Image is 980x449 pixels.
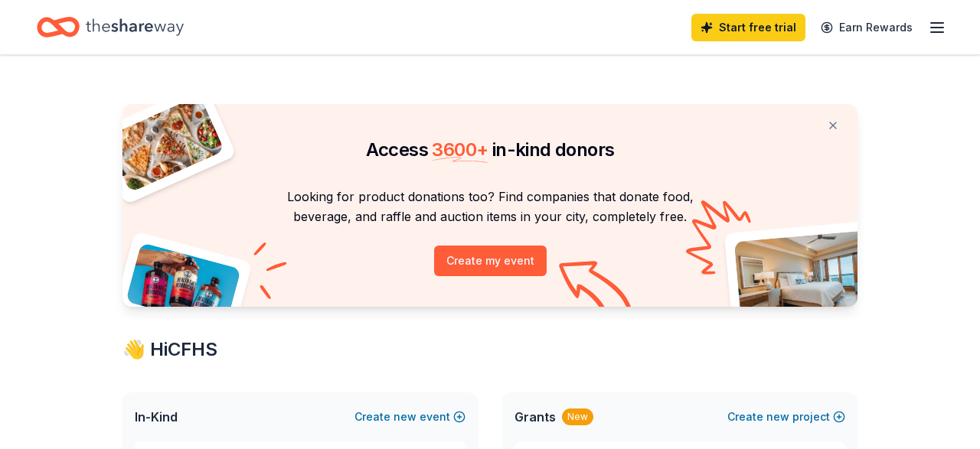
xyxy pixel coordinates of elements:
a: Earn Rewards [812,14,922,41]
span: 3600 + [432,138,488,161]
button: Createnewevent [354,408,465,426]
span: Access in-kind donors [366,138,615,161]
div: New [562,408,593,425]
img: Curvy arrow [559,261,635,318]
img: Pizza [106,95,225,193]
span: new [394,408,416,426]
p: Looking for product donations too? Find companies that donate food, beverage, and raffle and auct... [141,187,839,227]
span: Grants [514,408,556,426]
a: Home [37,9,184,45]
button: Create my event [434,246,547,276]
span: new [766,408,789,426]
a: Start free trial [691,14,805,41]
button: Createnewproject [727,408,845,426]
div: 👋 Hi CFHS [122,337,857,362]
span: In-Kind [135,408,178,426]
